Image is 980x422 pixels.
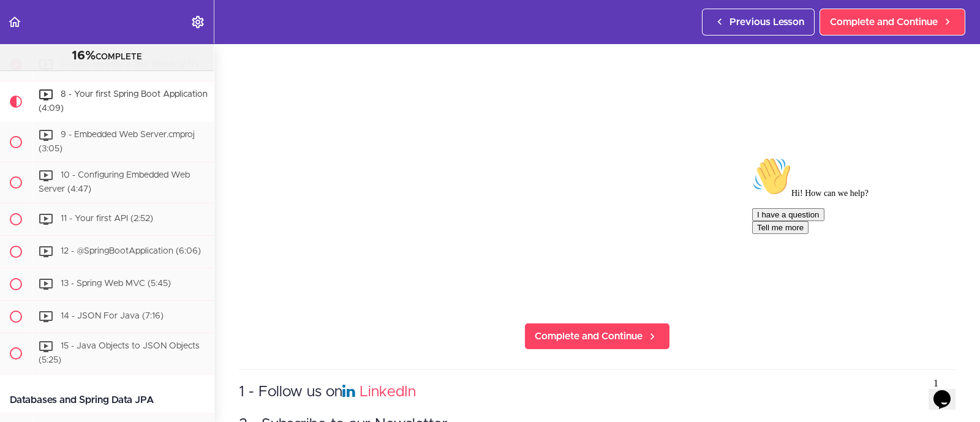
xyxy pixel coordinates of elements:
span: 13 - Spring Web MVC (5:45) [61,279,171,288]
span: Hi! How can we help? [5,37,121,46]
button: Tell me more [5,69,61,82]
span: 8 - Your first Spring Boot Application (4:09) [39,90,208,113]
span: 15 - Java Objects to JSON Objects (5:25) [39,342,200,364]
a: LinkedIn [360,385,416,399]
img: :wave: [5,5,44,44]
span: 10 - Configuring Embedded Web Server (4:47) [39,171,190,194]
span: 12 - @SpringBootApplication (6:06) [61,247,201,255]
span: 16% [72,50,96,62]
button: I have a question [5,56,77,69]
span: 14 - JSON For Java (7:16) [61,312,164,320]
span: Complete and Continue [830,15,938,29]
svg: Settings Menu [190,15,205,29]
iframe: chat widget [747,152,968,367]
iframe: chat widget [929,373,968,410]
a: Previous Lesson [702,9,815,36]
span: 9 - Embedded Web Server.cmproj (3:05) [39,130,195,153]
span: 11 - Your first API (2:52) [61,214,153,223]
div: COMPLETE [15,48,198,64]
a: Complete and Continue [820,9,965,36]
h3: 1 - Follow us on [239,382,956,402]
span: Previous Lesson [729,15,804,29]
div: 👋Hi! How can we help?I have a questionTell me more [5,5,225,82]
svg: Back to course curriculum [7,15,22,29]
